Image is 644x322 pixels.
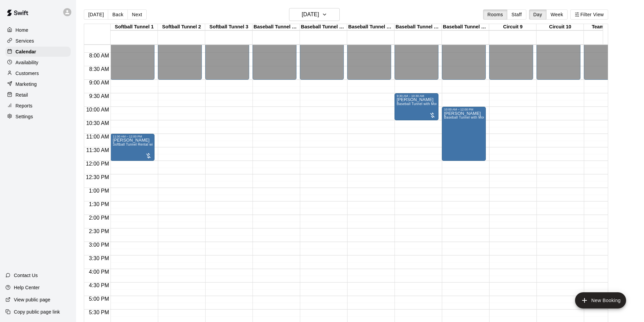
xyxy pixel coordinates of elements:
span: Baseball Tunnel with Mound [397,102,442,106]
div: Baseball Tunnel 8 (Mound) [442,24,489,30]
p: Help Center [14,284,40,291]
div: 10:00 AM – 12:00 PM [444,108,484,111]
div: 11:00 AM – 12:00 PM: Cori Quinn [111,134,154,161]
span: 4:00 PM [87,269,111,275]
p: Contact Us [14,272,38,279]
span: 5:00 PM [87,296,111,302]
div: 11:00 AM – 12:00 PM [113,135,152,138]
span: 2:30 PM [87,228,111,234]
button: Back [108,9,128,20]
button: Filter View [570,9,608,20]
button: [DATE] [84,9,108,20]
div: Baseball Tunnel 7 (Mound/Machine) [395,24,442,30]
span: Baseball Tunnel with Mound [444,116,489,119]
a: Customers [5,68,71,78]
a: Services [5,36,71,46]
a: Marketing [5,79,71,89]
div: Softball Tunnel 2 [158,24,205,30]
span: 3:30 PM [87,255,111,261]
div: Baseball Tunnel 4 (Machine) [253,24,300,30]
p: Services [16,38,34,44]
div: 9:30 AM – 10:30 AM [397,94,436,98]
span: 3:00 PM [87,242,111,248]
p: View public page [14,296,50,303]
button: Rooms [483,9,507,20]
div: 9:30 AM – 10:30 AM: hollis [395,93,438,120]
p: Home [16,27,28,33]
span: 5:30 PM [87,309,111,315]
div: Baseball Tunnel 6 (Machine) [347,24,395,30]
div: Circuit 9 [489,24,536,30]
div: 10:00 AM – 12:00 PM: JAMES LACEK [442,107,486,161]
button: add [575,292,626,308]
p: Retail [16,92,28,98]
span: 11:00 AM [85,134,111,140]
p: Marketing [16,81,37,88]
p: Customers [16,70,39,77]
button: [DATE] [289,8,340,21]
span: Softball Tunnel Rental with Machine [113,143,170,146]
p: Copy public page link [14,308,60,315]
span: 8:00 AM [88,53,111,58]
span: 1:00 PM [87,188,111,194]
button: Next [127,9,146,20]
button: Day [529,9,547,20]
span: 10:30 AM [85,120,111,126]
a: Calendar [5,47,71,57]
span: 12:00 PM [84,161,111,167]
div: Circuit 10 [536,24,584,30]
span: 4:30 PM [87,282,111,288]
span: 9:00 AM [88,80,111,85]
span: 10:00 AM [85,107,111,113]
div: Softball Tunnel 3 [205,24,253,30]
div: Team Room 1 [584,24,631,30]
p: Availability [16,59,39,66]
p: Settings [16,113,33,120]
a: Reports [5,101,71,111]
h6: [DATE] [302,10,319,19]
div: Baseball Tunnel 5 (Machine) [300,24,347,30]
button: Staff [507,9,526,20]
span: 9:30 AM [88,93,111,99]
span: 12:30 PM [84,174,111,180]
button: Week [546,9,568,20]
p: Reports [16,102,32,109]
a: Settings [5,112,71,122]
span: 1:30 PM [87,201,111,207]
a: Home [5,25,71,35]
span: 8:30 AM [88,66,111,72]
span: 2:00 PM [87,215,111,221]
p: Calendar [16,48,36,55]
a: Availability [5,57,71,68]
a: Retail [5,90,71,100]
div: Softball Tunnel 1 [111,24,158,30]
span: 11:30 AM [85,147,111,153]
